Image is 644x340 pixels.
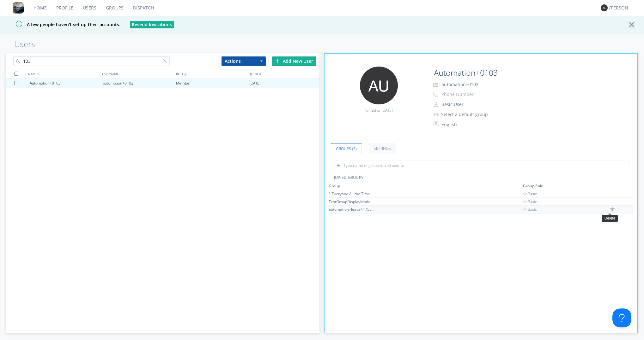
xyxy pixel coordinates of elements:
[523,191,537,196] span: Basic
[5,21,120,27] span: A few people haven't set up their accounts.
[331,143,362,154] a: Groups (3)
[441,81,478,87] span: automation+0103
[248,69,322,78] div: JOINED
[30,79,103,88] div: Automation+0103
[272,56,316,66] div: Add New User
[329,199,376,204] div: TestGroupDisplayMode
[329,207,376,212] div: automation+leave+1755551410.3062298
[522,182,584,190] th: Toggle SortBy
[222,56,266,66] button: Actions
[13,56,170,66] input: Search users
[275,59,280,63] img: plus.svg
[360,67,398,104] img: 373638.png
[328,182,522,190] th: Toggle SortBy
[103,79,176,88] div: automation+0103
[325,175,637,182] div: JOINED GROUPS
[332,161,629,170] input: Type name of group to add user to
[434,120,440,128] img: In groups with Translation enabled, this user's messages will be automatically translated to and ...
[176,79,249,88] div: Member
[523,207,537,212] span: Basic
[584,182,609,190] th: Toggle SortBy
[130,21,174,28] button: Resend Invitations
[610,207,615,212] img: icon-trash.svg
[329,191,376,196] div: 1 Everyone All the Time
[612,308,631,327] iframe: Toggle Customer Support
[381,108,393,113] span: [DATE]
[100,69,174,78] div: USERNAME
[601,4,608,11] img: 373638.png
[523,199,537,204] span: Basic
[441,111,494,118] div: Select a default group
[434,110,440,119] img: icon-alert-users-thin-outline.svg
[431,67,533,79] input: Name
[433,92,438,97] img: phone-outline.svg
[249,79,261,88] span: [DATE]
[6,79,319,88] a: Automation+0103automation+0103Member[DATE]
[439,100,502,109] button: Basic User
[434,102,438,107] img: person-outline.svg
[27,69,100,78] div: NAMES
[13,2,24,14] img: 8ff700cf5bab4eb8a436322861af2272
[631,55,636,60] img: cancel.svg
[369,143,396,154] a: Settings
[441,121,494,128] div: English
[365,108,393,113] span: Joined on
[174,69,248,78] div: ROLE
[609,5,633,11] div: [PERSON_NAME]
[605,216,616,220] span: Delete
